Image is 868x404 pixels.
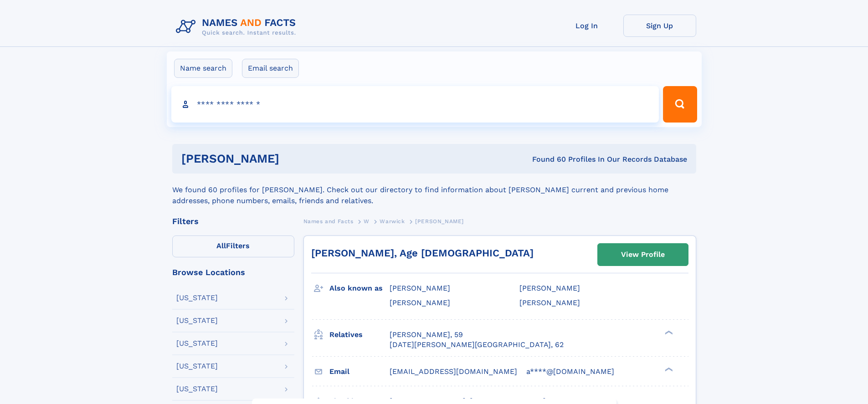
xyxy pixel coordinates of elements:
[329,327,390,343] h3: Relatives
[172,235,294,257] label: Filters
[380,218,405,225] span: Warwick
[172,217,294,225] div: Filters
[621,244,665,265] div: View Profile
[171,86,659,123] input: search input
[172,268,294,276] div: Browse Locations
[176,317,218,324] div: [US_STATE]
[663,86,697,123] button: Search Button
[176,385,218,393] div: [US_STATE]
[174,59,232,78] label: Name search
[406,154,687,164] div: Found 60 Profiles In Our Records Database
[598,244,688,266] a: View Profile
[311,247,534,259] a: [PERSON_NAME], Age [DEMOGRAPHIC_DATA]
[390,367,517,376] span: [EMAIL_ADDRESS][DOMAIN_NAME]
[176,294,218,302] div: [US_STATE]
[390,284,450,292] span: [PERSON_NAME]
[242,59,299,78] label: Email search
[216,241,226,250] span: All
[663,366,673,372] div: ❯
[390,340,564,350] a: [DATE][PERSON_NAME][GEOGRAPHIC_DATA], 62
[663,329,673,335] div: ❯
[380,215,405,227] a: Warwick
[303,215,354,227] a: Names and Facts
[519,284,580,292] span: [PERSON_NAME]
[390,298,450,307] span: [PERSON_NAME]
[181,153,406,164] h1: [PERSON_NAME]
[364,215,370,227] a: W
[390,330,463,340] a: [PERSON_NAME], 59
[623,15,696,37] a: Sign Up
[329,281,390,296] h3: Also known as
[176,363,218,370] div: [US_STATE]
[172,174,696,206] div: We found 60 profiles for [PERSON_NAME]. Check out our directory to find information about [PERSON...
[415,218,464,225] span: [PERSON_NAME]
[550,15,623,37] a: Log In
[329,364,390,379] h3: Email
[176,340,218,347] div: [US_STATE]
[519,298,580,307] span: [PERSON_NAME]
[172,15,303,39] img: Logo Names and Facts
[364,218,370,225] span: W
